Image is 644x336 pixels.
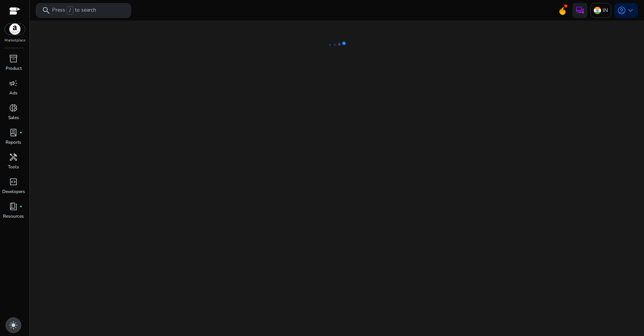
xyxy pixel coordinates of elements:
[6,139,21,146] p: Reports
[9,79,18,88] span: campaign
[19,131,22,134] span: fiber_manual_record
[5,24,25,35] img: amazon.svg
[4,38,25,43] p: Marketplace
[19,205,22,208] span: fiber_manual_record
[594,7,601,14] img: in.svg
[8,164,19,170] p: Tools
[9,177,18,186] span: code_blocks
[8,114,19,121] p: Sales
[617,6,626,15] span: account_circle
[9,202,18,211] span: book_4
[603,4,608,17] p: IN
[9,128,18,137] span: lab_profile
[9,321,18,330] span: light_mode
[6,65,22,72] p: Product
[52,6,96,15] p: Press to search
[9,103,18,112] span: donut_small
[2,188,25,195] p: Developers
[9,90,18,96] p: Ads
[9,54,18,63] span: inventory_2
[626,6,635,15] span: keyboard_arrow_down
[42,6,51,15] span: search
[67,6,73,15] span: /
[3,213,24,220] p: Resources
[9,153,18,162] span: handyman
